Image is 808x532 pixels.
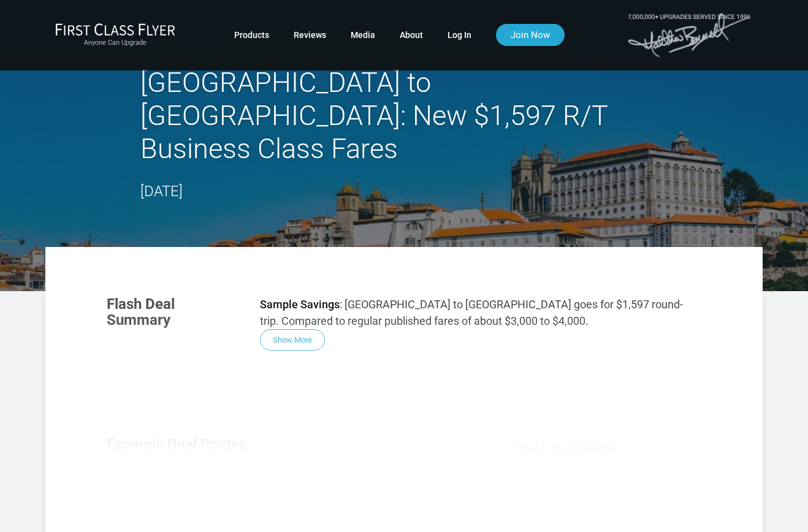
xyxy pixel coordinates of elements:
[260,296,701,329] p: : [GEOGRAPHIC_DATA] to [GEOGRAPHIC_DATA] goes for $1,597 round-trip. Compared to regular publishe...
[55,23,175,47] a: First Class FlyerAnyone Can Upgrade
[107,296,242,329] h3: Flash Deal Summary
[351,24,375,46] a: Media
[140,183,183,200] time: [DATE]
[55,23,175,36] img: First Class Flyer
[260,298,340,311] strong: Sample Savings
[55,39,175,47] small: Anyone Can Upgrade
[140,66,668,165] h2: [GEOGRAPHIC_DATA] to [GEOGRAPHIC_DATA]: New $1,597 R/T Business Class Fares
[448,24,471,46] a: Log In
[496,24,565,46] a: Join Now
[294,24,326,46] a: Reviews
[400,24,423,46] a: About
[234,24,269,46] a: Products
